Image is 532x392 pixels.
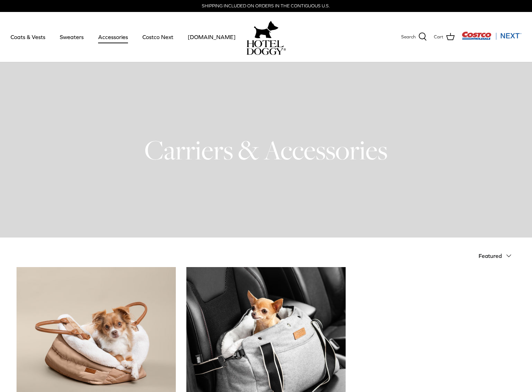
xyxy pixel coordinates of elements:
[479,253,502,259] span: Featured
[401,32,427,42] a: Search
[4,25,52,49] a: Coats & Vests
[92,25,134,49] a: Accessories
[246,19,286,55] a: hoteldoggy.com hoteldoggycom
[17,133,516,167] h1: Carriers & Accessories
[434,33,443,41] span: Cart
[181,25,242,49] a: [DOMAIN_NAME]
[254,19,278,40] img: hoteldoggy.com
[434,32,455,42] a: Cart
[462,31,521,40] img: Costco Next
[479,248,516,264] button: Featured
[53,25,90,49] a: Sweaters
[401,33,416,41] span: Search
[462,36,521,41] a: Visit Costco Next
[246,40,286,55] img: hoteldoggycom
[136,25,180,49] a: Costco Next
